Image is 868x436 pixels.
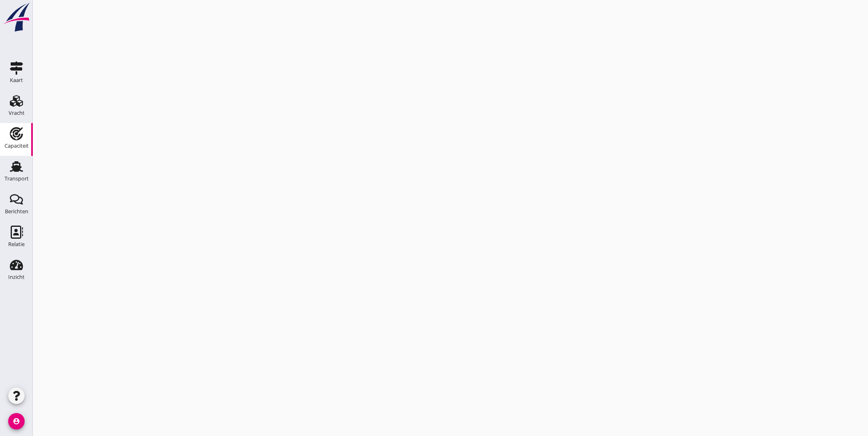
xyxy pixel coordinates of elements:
div: Berichten [5,209,28,214]
div: Capaciteit [5,143,29,148]
i: account_circle [8,413,25,429]
div: Inzicht [8,274,25,280]
div: Transport [5,176,29,181]
img: logo-small.a267ee39.svg [2,2,31,32]
div: Relatie [8,242,25,247]
div: Vracht [9,110,25,116]
div: Kaart [10,78,23,83]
